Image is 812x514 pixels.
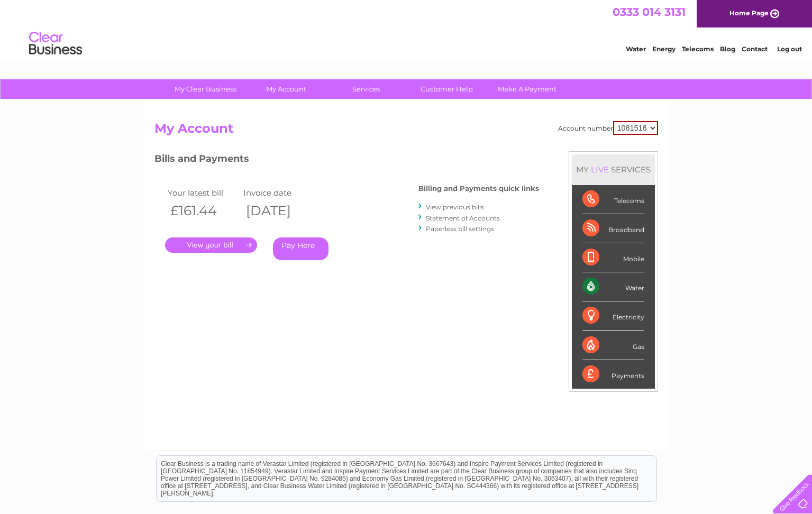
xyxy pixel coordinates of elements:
[572,154,655,185] div: MY SERVICES
[29,27,83,60] img: logo.png
[165,237,257,253] a: .
[165,186,241,200] td: Your latest bill
[582,214,644,243] div: Broadband
[273,237,329,260] a: Pay Here
[426,225,494,233] a: Paperless bill settings
[154,121,658,141] h2: My Account
[582,185,644,214] div: Telecoms
[162,79,249,99] a: My Clear Business
[426,214,500,222] a: Statement of Accounts
[558,121,658,135] div: Account number
[241,186,317,200] td: Invoice date
[403,79,490,99] a: Customer Help
[582,360,644,389] div: Payments
[418,185,539,192] h4: Billing and Payments quick links
[626,45,646,53] a: Water
[742,45,768,53] a: Contact
[652,45,676,53] a: Energy
[483,79,571,99] a: Make A Payment
[242,79,330,99] a: My Account
[165,200,241,222] th: £161.44
[682,45,714,53] a: Telecoms
[582,272,644,301] div: Water
[426,203,484,211] a: View previous bills
[154,151,539,170] h3: Bills and Payments
[323,79,410,99] a: Services
[589,164,611,175] div: LIVE
[241,200,317,222] th: [DATE]
[613,5,686,19] a: 0333 014 3131
[777,45,802,53] a: Log out
[720,45,735,53] a: Blog
[582,331,644,360] div: Gas
[582,301,644,331] div: Electricity
[582,243,644,272] div: Mobile
[157,6,656,51] div: Clear Business is a trading name of Verastar Limited (registered in [GEOGRAPHIC_DATA] No. 3667643...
